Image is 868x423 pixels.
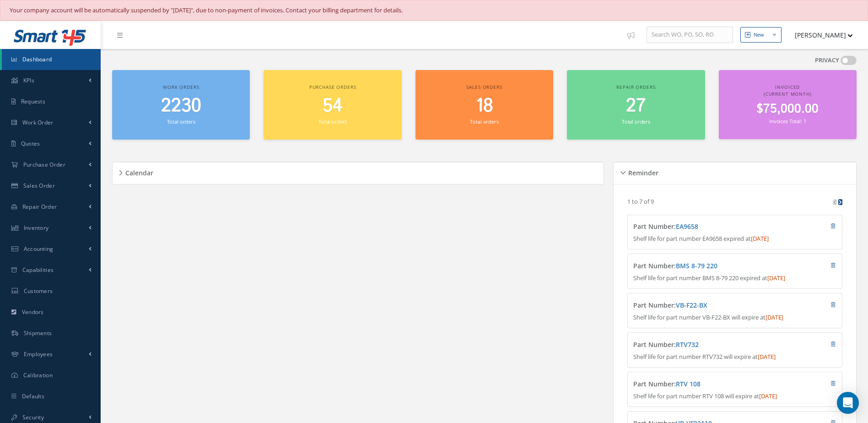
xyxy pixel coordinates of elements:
span: Sales Order [23,182,55,190]
span: Purchase Order [23,161,65,168]
span: [DATE] [759,392,777,400]
a: Show Tips [623,21,647,49]
span: Quotes [21,140,40,147]
span: (Current Month) [764,91,812,97]
a: BMS 8-79 220 [676,261,717,270]
a: Sales orders 18 Total orders [415,70,553,140]
span: 54 [323,93,343,119]
a: EA9658 [676,222,698,231]
h4: Part Number [633,302,782,309]
span: $75,000.00 [756,100,819,118]
input: Search WO, PO, SO, RO [647,27,733,43]
span: Inventory [24,224,49,232]
small: Invoices Total: 1 [769,118,806,125]
a: RTV732 [676,340,699,349]
div: New [754,31,764,39]
span: [DATE] [758,352,776,361]
h4: Part Number [633,341,782,349]
small: Total orders [622,118,650,125]
span: : [674,380,701,388]
label: PRIVACY [815,56,839,65]
span: [DATE] [766,313,783,321]
span: 27 [626,93,646,119]
a: Repair orders 27 Total orders [567,70,705,140]
h5: Reminder [625,166,658,177]
span: [DATE] [751,234,769,243]
span: 2230 [161,93,201,119]
span: Dashboard [22,55,52,63]
span: KPIs [23,76,34,84]
small: Total orders [167,118,195,125]
div: Your company account will be automatically suspended by "[DATE]", due to non-payment of invoices.... [10,6,858,15]
span: Customers [24,287,53,295]
p: Shelf life for part number RTV732 will expire at [633,352,836,362]
span: Work Order [22,119,54,126]
span: 18 [476,93,493,119]
a: Work orders 2230 Total orders [112,70,250,140]
p: Shelf life for part number BMS 8-79 220 expired at [633,274,836,283]
span: Repair Order [22,203,57,211]
span: Vendors [22,308,44,316]
small: Total orders [318,118,347,125]
span: : [674,301,707,309]
span: Requests [21,98,45,105]
span: Accounting [24,245,54,253]
h4: Part Number [633,380,782,388]
span: Sales orders [466,84,502,90]
span: Defaults [22,392,44,400]
h4: Part Number [633,223,782,231]
span: Employees [24,350,53,358]
span: Calibration [23,371,53,379]
span: Invoiced [775,84,800,90]
a: Dashboard [2,49,101,70]
span: : [674,222,698,231]
span: Capabilities [22,266,54,274]
div: Open Intercom Messenger [837,392,859,414]
h5: Calendar [123,166,153,177]
small: Total orders [470,118,498,125]
a: RTV 108 [676,380,701,388]
p: Shelf life for part number VB-F22-BX will expire at [633,313,836,322]
button: [PERSON_NAME] [786,26,853,44]
p: Shelf life for part number EA9658 expired at [633,234,836,244]
a: Purchase orders 54 Total orders [264,70,401,140]
p: 1 to 7 of 9 [627,197,654,206]
span: : [674,340,699,349]
span: : [674,261,717,270]
h4: Part Number [633,262,782,270]
button: New [740,27,782,43]
span: Purchase orders [309,84,356,90]
span: Work orders [163,84,199,90]
p: Shelf life for part number RTV 108 will expire at [633,392,836,401]
span: Shipments [24,329,52,337]
a: Invoiced (Current Month) $75,000.00 Invoices Total: 1 [719,70,857,140]
span: Security [22,413,44,421]
a: VB-F22-BX [676,301,707,309]
span: Repair orders [616,84,655,90]
span: [DATE] [767,274,785,282]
